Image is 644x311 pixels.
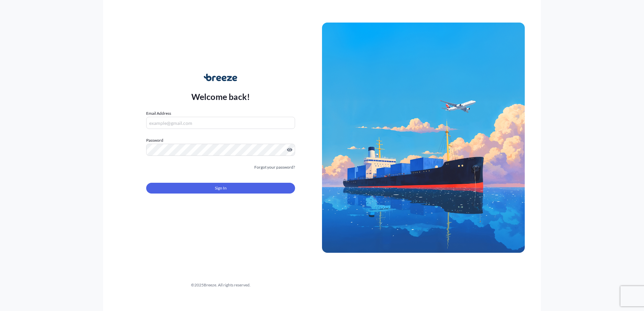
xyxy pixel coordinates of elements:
[146,110,171,117] label: Email Address
[287,147,292,152] button: Show password
[215,185,227,192] span: Sign In
[146,183,295,194] button: Sign In
[146,137,295,144] label: Password
[322,23,525,253] img: Ship illustration
[119,282,322,288] div: © 2025 Breeze. All rights reserved.
[146,117,295,129] input: example@gmail.com
[254,164,295,171] a: Forgot your password?
[191,91,250,102] p: Welcome back!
